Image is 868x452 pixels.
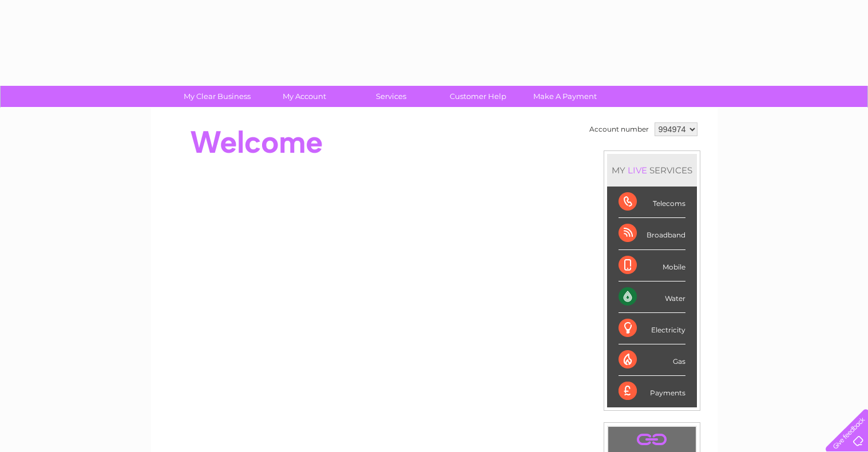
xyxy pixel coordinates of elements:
div: LIVE [625,165,649,176]
a: My Clear Business [170,86,264,107]
div: Telecoms [619,187,685,218]
div: Payments [619,376,685,407]
td: Account number [586,120,652,139]
div: Broadband [619,218,685,249]
div: Electricity [619,313,685,344]
div: MY SERVICES [607,154,697,187]
a: . [611,430,693,450]
div: Gas [619,344,685,376]
a: Customer Help [431,86,525,107]
div: Water [619,281,685,313]
a: Services [344,86,438,107]
div: Mobile [619,250,685,281]
a: Make A Payment [518,86,612,107]
a: My Account [257,86,351,107]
